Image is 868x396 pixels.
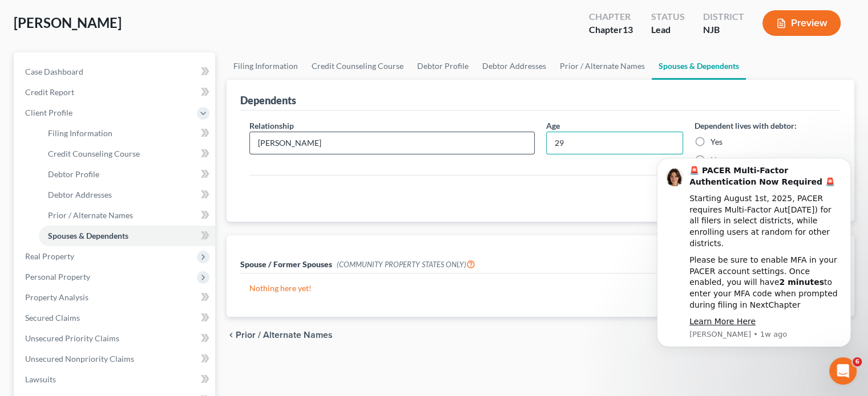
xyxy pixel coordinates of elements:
div: NJB [703,23,744,36]
a: Property Analysis [16,287,215,308]
label: Yes [710,136,722,148]
a: Debtor Profile [39,164,215,185]
iframe: Intercom notifications message [640,152,868,365]
i: chevron_left [227,330,236,340]
a: Debtor Addresses [475,52,553,80]
a: Spouses & Dependents [652,52,746,80]
span: Real Property [25,251,74,261]
span: Unsecured Nonpriority Claims [25,354,134,364]
span: Spouse / Former Spouses [240,259,332,269]
span: 6 [853,357,862,366]
a: Spouses & Dependents [39,226,215,246]
a: Debtor Addresses [39,185,215,205]
a: Credit Counseling Course [305,52,410,80]
span: 13 [623,24,633,35]
a: Prior / Alternate Names [553,52,652,80]
input: Enter age... [547,132,683,154]
span: Lawsuits [25,374,56,384]
span: Spouses & Dependents [48,231,128,240]
a: Case Dashboard [16,62,215,82]
span: Prior / Alternate Names [48,210,133,220]
span: Credit Report [25,87,74,97]
a: Prior / Alternate Names [39,205,215,226]
span: Secured Claims [25,313,80,322]
div: Status [651,10,685,23]
div: Dependents [240,93,296,107]
div: Chapter [589,23,633,36]
a: Filing Information [227,52,305,80]
a: Credit Report [16,82,215,103]
span: Prior / Alternate Names [236,330,333,340]
a: Debtor Profile [410,52,475,80]
span: Case Dashboard [25,67,83,76]
span: Personal Property [25,272,90,281]
span: Property Analysis [25,292,88,302]
a: Secured Claims [16,308,215,328]
span: (COMMUNITY PROPERTY STATES ONLY) [337,260,475,269]
a: Unsecured Nonpriority Claims [16,349,215,369]
span: Client Profile [25,108,72,117]
div: Chapter [589,10,633,23]
span: Relationship [249,121,294,130]
label: Age [546,120,560,132]
a: Unsecured Priority Claims [16,328,215,349]
span: Debtor Addresses [48,190,112,199]
div: Lead [651,23,685,36]
button: Preview [762,10,841,36]
button: chevron_left Prior / Alternate Names [227,330,333,340]
p: Nothing here yet! [249,283,831,294]
a: Filing Information [39,123,215,144]
a: Credit Counseling Course [39,144,215,164]
span: [PERSON_NAME] [14,14,122,31]
input: Enter relationship... [250,132,534,154]
label: Dependent lives with debtor: [695,120,797,132]
span: Unsecured Priority Claims [25,333,119,343]
iframe: Intercom live chat [829,357,857,385]
a: Lawsuits [16,369,215,390]
span: Filing Information [48,128,112,138]
span: Debtor Profile [48,169,99,179]
span: Credit Counseling Course [48,149,140,158]
div: District [703,10,744,23]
